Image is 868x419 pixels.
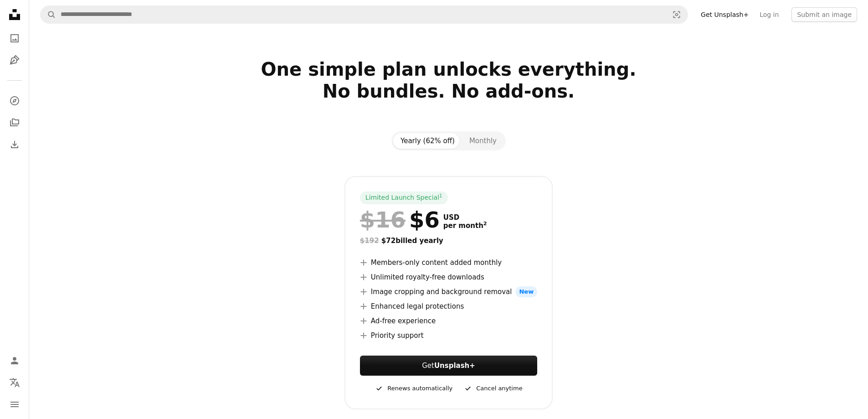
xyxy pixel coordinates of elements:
[5,135,24,154] a: Download History
[791,7,857,22] button: Submit an image
[360,257,537,268] li: Members-only content added monthly
[360,301,537,312] li: Enhanced legal protections
[515,286,537,297] span: New
[695,7,754,22] a: Get Unsplash+
[360,316,537,326] li: Ad-free experience
[754,7,784,22] a: Log in
[40,5,688,24] form: Find visuals sitewide
[443,213,487,222] span: USD
[360,208,440,232] div: $6
[360,191,448,204] div: Limited Launch Special
[5,29,24,47] a: Photos
[5,395,24,414] button: Menu
[482,222,489,230] a: 2
[5,51,24,69] a: Illustrations
[463,383,522,394] div: Cancel anytime
[360,208,406,232] span: $16
[360,235,537,246] div: $72 billed yearly
[41,6,56,23] button: Search Unsplash
[434,362,475,370] strong: Unsplash+
[437,193,444,202] a: 1
[5,92,24,110] a: Explore
[443,222,487,230] span: per month
[5,5,24,26] a: Home — Unsplash
[483,221,487,227] sup: 2
[154,58,744,124] h2: One simple plan unlocks everything. No bundles. No add-ons.
[666,6,688,23] button: Visual search
[5,373,24,392] button: Language
[393,133,462,149] button: Yearly (62% off)
[5,352,24,370] a: Log in / Sign up
[462,133,504,149] button: Monthly
[360,237,379,245] span: $192
[360,330,537,341] li: Priority support
[360,286,537,297] li: Image cropping and background removal
[439,193,442,198] sup: 1
[360,356,537,376] button: GetUnsplash+
[360,272,537,283] li: Unlimited royalty-free downloads
[375,383,452,394] div: Renews automatically
[5,114,24,132] a: Collections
